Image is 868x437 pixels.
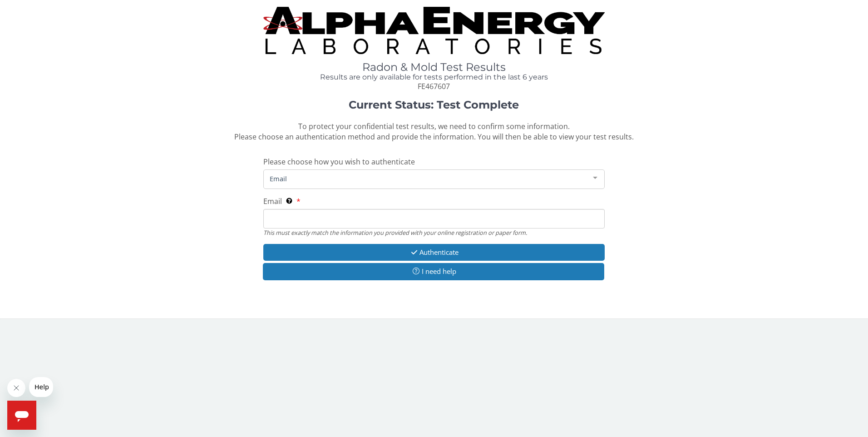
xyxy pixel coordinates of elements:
span: To protect your confidential test results, we need to confirm some information. Please choose an ... [234,121,634,142]
div: This must exactly match the information you provided with your online registration or paper form. [263,228,605,237]
span: FE467607 [418,81,450,91]
span: Please choose how you wish to authenticate [263,157,415,167]
h1: Radon & Mold Test Results [263,61,605,73]
img: TightCrop.jpg [263,7,605,54]
button: Authenticate [263,244,605,261]
iframe: Button to launch messaging window [7,401,36,430]
h4: Results are only available for tests performed in the last 6 years [263,73,605,81]
iframe: Message from company [29,377,53,397]
span: Email [263,196,282,206]
span: Email [267,174,587,184]
iframe: Close message [7,379,25,397]
button: I need help [263,263,605,280]
strong: Current Status: Test Complete [349,98,519,111]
